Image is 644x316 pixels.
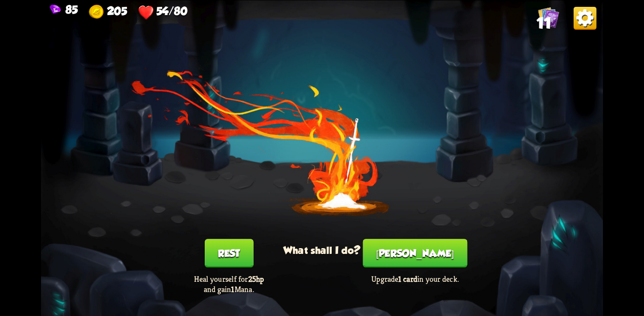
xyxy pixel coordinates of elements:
[205,239,254,267] button: Rest
[359,274,471,284] p: Upgrade in your deck.
[50,4,61,15] img: Gem.png
[538,6,559,30] div: View all the cards in your deck
[398,274,417,284] b: 1 card
[537,15,552,32] span: 11
[363,239,468,267] button: [PERSON_NAME]
[231,284,234,294] b: 1
[283,245,361,256] h3: What shall I do?
[138,4,154,20] img: Heart.png
[538,6,559,27] img: Cards_Icon.png
[574,6,597,29] img: Options_Button.png
[156,4,188,17] span: 54/80
[89,4,127,21] div: Gold
[172,274,285,294] p: Heal yourself for and gain Mana.
[138,4,188,21] div: Health
[248,274,264,284] b: 25hp
[50,3,78,16] div: Gems
[107,4,127,17] span: 205
[89,4,105,20] img: Gold.png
